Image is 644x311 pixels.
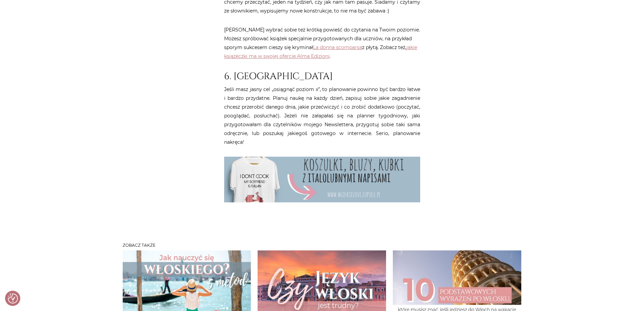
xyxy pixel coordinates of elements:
img: Revisit consent button [8,293,18,304]
button: Preferencje co do zgód [8,293,18,304]
h3: Zobacz także [123,243,522,248]
p: Jeśli masz jasny cel „osiągnąć poziom x”, to planowanie powinno być bardzo łatwe i bardzo przydat... [224,85,420,147]
p: [PERSON_NAME] wybrać sobie też krótką powieść do czytania na Twoim poziomie. Możesz spróbować ksi... [224,25,420,61]
h2: 6. [GEOGRAPHIC_DATA] [224,71,420,82]
a: La donna scomparsa [313,44,362,50]
a: jakie książeczki ma w swojej ofercie Alma Edizioni [224,44,417,59]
